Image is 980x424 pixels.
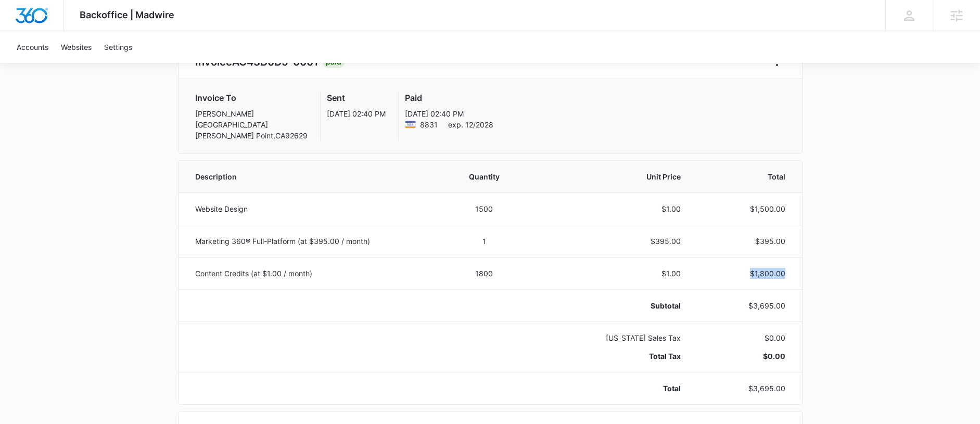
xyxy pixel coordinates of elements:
[327,108,386,119] p: [DATE] 02:40 PM
[706,171,785,182] span: Total
[405,92,493,104] h3: Paid
[706,203,785,214] p: $1,500.00
[327,92,386,104] h3: Sent
[439,192,530,225] td: 1500
[542,236,681,247] p: $395.00
[706,300,785,311] p: $3,695.00
[542,268,681,279] p: $1.00
[405,108,493,119] p: [DATE] 02:40 PM
[195,236,426,247] p: Marketing 360® Full-Platform (at $395.00 / month)
[195,108,308,141] p: [PERSON_NAME] [GEOGRAPHIC_DATA] [PERSON_NAME] Point , CA 92629
[706,332,785,343] p: $0.00
[706,236,785,247] p: $395.00
[542,203,681,214] p: $1.00
[195,268,426,279] p: Content Credits (at $1.00 / month)
[451,171,517,182] span: Quantity
[195,92,308,104] h3: Invoice To
[439,225,530,257] td: 1
[542,171,681,182] span: Unit Price
[542,351,681,362] p: Total Tax
[10,31,55,63] a: Accounts
[80,9,174,20] span: Backoffice | Madwire
[420,119,438,130] span: Visa ending with
[55,31,98,63] a: Websites
[542,383,681,394] p: Total
[195,171,426,182] span: Description
[448,119,493,130] span: exp. 12/2028
[195,203,426,214] p: Website Design
[706,383,785,394] p: $3,695.00
[98,31,138,63] a: Settings
[542,300,681,311] p: Subtotal
[439,257,530,289] td: 1800
[706,268,785,279] p: $1,800.00
[542,332,681,343] p: [US_STATE] Sales Tax
[706,351,785,362] p: $0.00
